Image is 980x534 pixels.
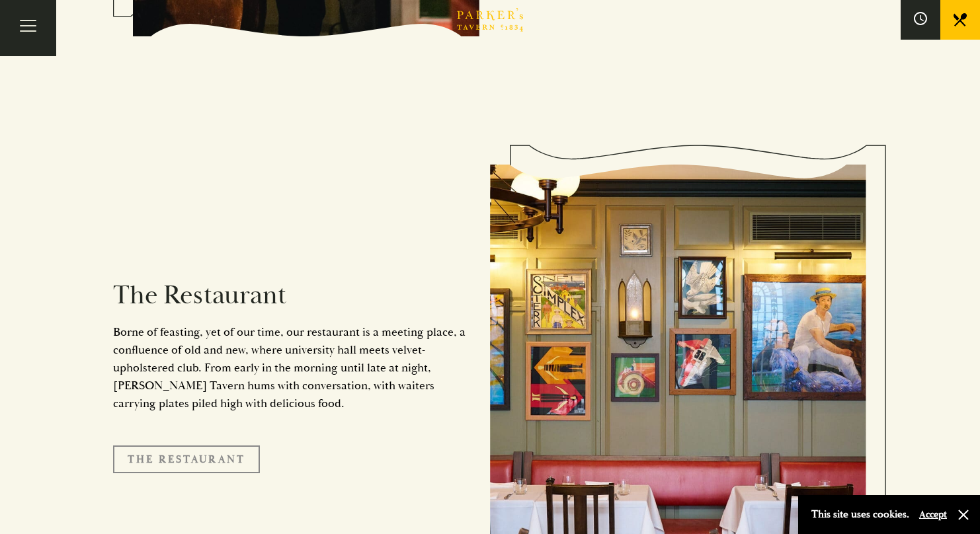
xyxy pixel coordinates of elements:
[113,280,470,311] h2: The Restaurant
[113,445,260,473] a: The Restaurant
[811,505,909,524] p: This site uses cookies.
[113,323,470,412] p: Borne of feasting, yet of our time, our restaurant is a meeting place, a confluence of old and ne...
[957,508,970,521] button: Close and accept
[919,508,947,521] button: Accept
